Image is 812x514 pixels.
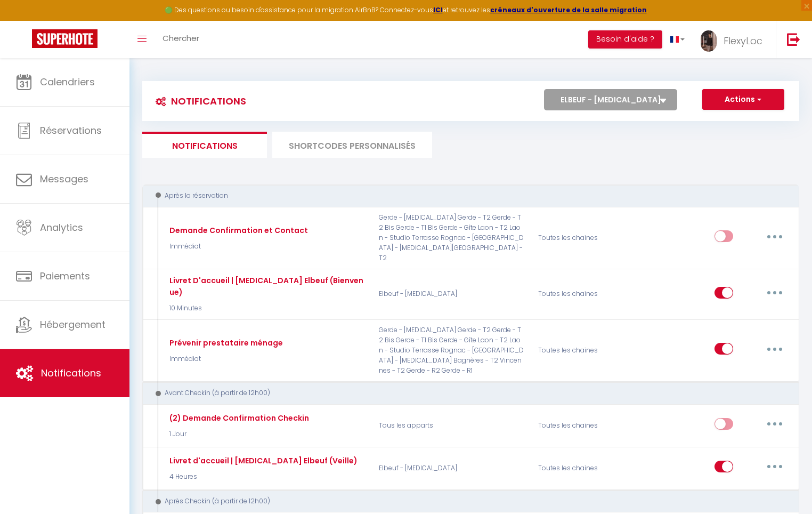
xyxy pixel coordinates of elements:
[272,132,432,158] li: SHORTCODES PERSONNALISÉS
[372,410,531,441] p: Tous les apparts
[167,412,309,424] div: (2) Demande Confirmation Checkin
[767,466,804,506] iframe: Chat
[167,275,365,298] div: Livret D'accueil | [MEDICAL_DATA] Elbeuf (Bienvenue)
[32,29,98,48] img: Super Booking
[531,213,637,263] div: Toutes les chaines
[702,89,784,110] button: Actions
[40,75,95,89] span: Calendriers
[167,303,365,314] p: 10 Minutes
[167,242,308,252] p: Immédiat
[701,30,717,52] img: ...
[693,21,776,58] a: ... FlexyLoc
[372,325,531,375] p: Gerde - [MEDICAL_DATA] Gerde - T2 Gerde - T2 Bis Gerde - T1 Bis Gerde - Gîte Laon - T2 Laon - Stu...
[531,275,637,314] div: Toutes les chaines
[372,275,531,314] p: Elbeuf - [MEDICAL_DATA]
[167,472,358,482] p: 4 Heures
[40,124,102,137] span: Réservations
[40,318,105,331] span: Hébergement
[41,366,101,380] span: Notifications
[167,337,283,349] div: Prévenir prestataire ménage
[167,429,309,439] p: 1 Jour
[152,496,777,507] div: Après Checkin (à partir de 12h00)
[787,33,800,46] img: logout
[167,354,283,364] p: Immédiat
[40,221,83,234] span: Analytics
[40,172,88,186] span: Messages
[531,453,637,484] div: Toutes les chaines
[372,453,531,484] p: Elbeuf - [MEDICAL_DATA]
[588,30,662,49] button: Besoin d'aide ?
[152,191,777,201] div: Après la réservation
[167,455,358,467] div: Livret d'accueil | [MEDICAL_DATA] Elbeuf (Veille)
[150,89,246,113] h3: Notifications
[433,5,443,14] a: ICI
[167,224,308,236] div: Demande Confirmation et Contact
[40,269,90,283] span: Paiements
[490,5,647,14] a: créneaux d'ouverture de la salle migration
[531,325,637,375] div: Toutes les chaines
[724,34,762,47] span: FlexyLoc
[531,410,637,441] div: Toutes les chaines
[155,21,207,58] a: Chercher
[142,132,267,158] li: Notifications
[163,33,199,44] span: Chercher
[152,388,777,398] div: Avant Checkin (à partir de 12h00)
[372,213,531,263] p: Gerde - [MEDICAL_DATA] Gerde - T2 Gerde - T2 Bis Gerde - T1 Bis Gerde - Gîte Laon - T2 Laon - Stu...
